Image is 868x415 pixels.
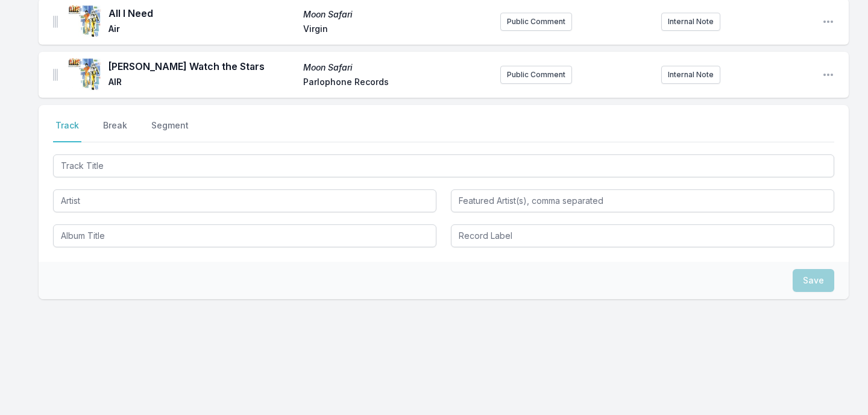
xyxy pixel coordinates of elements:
img: Drag Handle [53,69,58,81]
button: Open playlist item options [822,16,834,28]
span: Parlophone Records [303,76,491,90]
span: Moon Safari [303,8,491,21]
button: Public Comment [500,66,572,84]
button: Internal Note [661,66,720,84]
button: Segment [149,119,191,142]
button: Break [101,119,130,142]
span: Air [108,23,296,37]
img: Moon Safari [68,58,101,92]
img: Drag Handle [53,16,58,28]
span: Moon Safari [303,62,491,74]
button: Open playlist item options [822,69,834,81]
button: Save [793,269,834,292]
button: Public Comment [500,13,572,31]
img: Moon Safari [68,5,101,39]
button: Track [53,119,81,142]
input: Track Title [53,154,834,177]
input: Featured Artist(s), comma separated [451,189,834,212]
input: Record Label [451,224,834,247]
span: AIR [108,76,296,90]
span: [PERSON_NAME] Watch the Stars [108,59,296,74]
button: Internal Note [661,13,720,31]
span: All I Need [108,6,296,21]
input: Artist [53,189,436,212]
input: Album Title [53,224,436,247]
span: Virgin [303,23,491,37]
